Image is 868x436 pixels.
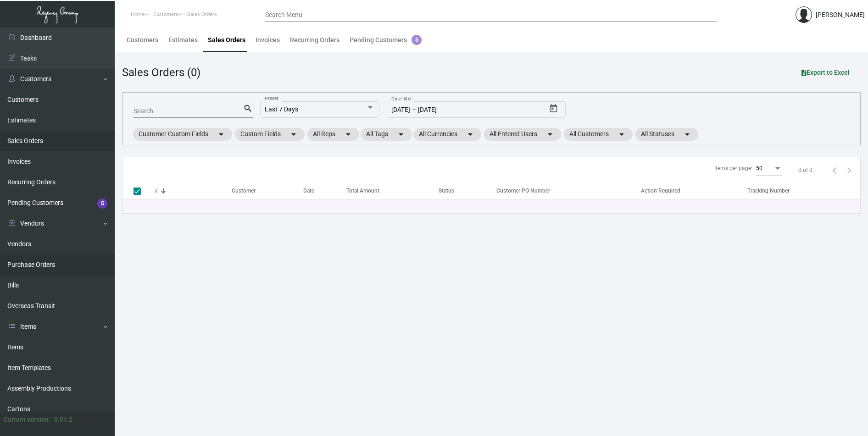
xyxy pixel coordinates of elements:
[168,35,198,45] div: Estimates
[747,187,790,195] div: Tracking Number
[307,128,359,141] mat-chip: All Reps
[616,129,627,140] mat-icon: arrow_drop_down
[641,187,747,195] div: Action Required
[545,129,556,140] mat-icon: arrow_drop_down
[796,6,812,23] img: admin@bootstrapmaster.com
[265,105,298,113] span: Last 7 Days
[288,129,299,140] mat-icon: arrow_drop_down
[484,128,561,141] mat-chip: All Entered Users
[232,187,303,195] div: Customer
[131,11,145,17] span: Home
[641,187,680,195] div: Action Required
[216,129,227,140] mat-icon: arrow_drop_down
[133,128,232,141] mat-chip: Customer Custom Fields
[346,187,379,195] div: Total Amount
[816,10,865,20] div: [PERSON_NAME]
[496,187,550,195] div: Customer PO Number
[235,128,305,141] mat-chip: Custom Fields
[303,187,314,195] div: Date
[412,106,416,114] span: –
[155,187,232,195] div: #
[153,11,178,17] span: Customers
[155,187,158,195] div: #
[395,129,406,140] mat-icon: arrow_drop_down
[346,187,439,195] div: Total Amount
[127,35,158,45] div: Customers
[232,187,256,195] div: Customer
[682,129,693,140] mat-icon: arrow_drop_down
[256,35,280,45] div: Invoices
[827,163,842,177] button: Previous page
[290,35,339,45] div: Recurring Orders
[465,129,476,140] mat-icon: arrow_drop_down
[756,165,762,171] span: 50
[208,35,245,45] div: Sales Orders
[243,103,253,114] mat-icon: search
[439,187,454,195] div: Status
[496,187,640,195] div: Customer PO Number
[350,35,422,45] div: Pending Customers
[798,166,812,174] div: 0 of 0
[801,69,850,76] span: Export to Excel
[439,187,492,195] div: Status
[54,415,72,425] div: 0.51.2
[391,106,410,114] input: Start date
[635,128,698,141] mat-chip: All Statuses
[794,64,857,81] button: Export to Excel
[756,166,782,172] mat-select: Items per page:
[122,64,200,81] div: Sales Orders (0)
[187,11,217,17] span: Sales Orders
[842,163,857,177] button: Next page
[418,106,494,114] input: End date
[343,129,354,140] mat-icon: arrow_drop_down
[747,187,860,195] div: Tracking Number
[413,128,481,141] mat-chip: All Currencies
[303,187,346,195] div: Date
[546,101,561,116] button: Open calendar
[714,164,752,172] div: Items per page:
[4,415,50,425] div: Current version:
[361,128,412,141] mat-chip: All Tags
[564,128,633,141] mat-chip: All Customers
